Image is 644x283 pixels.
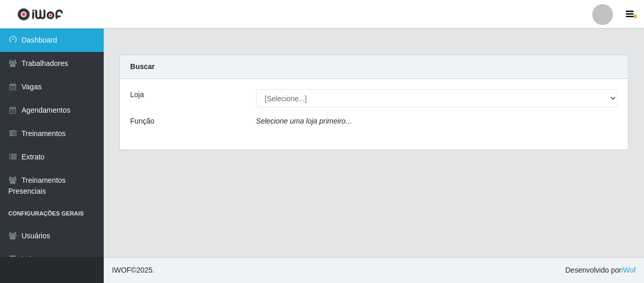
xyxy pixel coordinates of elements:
i: Selecione uma loja primeiro... [256,117,352,125]
strong: Buscar [130,62,155,71]
label: Loja [130,89,144,100]
a: iWof [621,266,636,274]
label: Função [130,116,155,127]
img: CoreUI Logo [17,8,63,21]
span: IWOF [112,266,131,274]
span: Desenvolvido por [565,265,636,276]
span: © 2025 . [112,265,155,276]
